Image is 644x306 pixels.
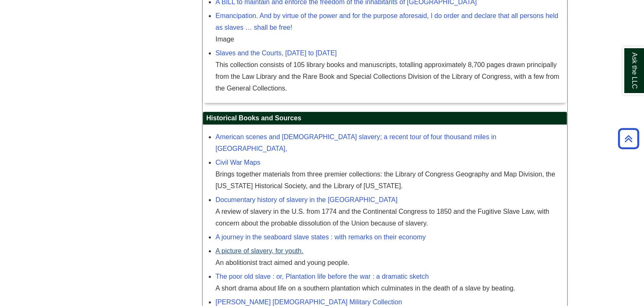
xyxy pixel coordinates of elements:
a: A picture of slavery, for youth. [216,247,304,254]
a: American scenes and [DEMOGRAPHIC_DATA] slavery; a recent tour of four thousand miles in [GEOGRAPH... [216,133,496,152]
a: Back to Top [615,133,642,144]
a: Emancipation. And by virtue of the power and for the purpose aforesaid, I do order and declare th... [216,12,558,31]
a: Slaves and the Courts, [DATE] to [DATE] [216,49,337,57]
div: An abolitionist tract aimed and young people. [216,257,563,269]
div: Brings together materials from three premier collections: the Library of Congress Geography and M... [216,169,563,192]
a: The poor old slave : or, Plantation life before the war : a dramatic sketch [216,273,429,280]
a: Civil War Maps [216,159,260,166]
div: A review of slavery in the U.S. from 1774 and the Continental Congress to 1850 and the Fugitive S... [216,206,563,229]
h2: Historical Books and Sources [203,112,567,125]
div: Image [216,34,563,45]
a: A journey in the seaboard slave states : with remarks on their economy [216,233,426,241]
div: This collection consists of 105 library books and manuscripts, totalling approximately 8,700 page... [216,59,563,94]
div: A short drama about life on a southern plantation which culminates in the death of a slave by bea... [216,283,563,294]
a: Documentary history of slavery in the [GEOGRAPHIC_DATA] [216,196,397,203]
a: [PERSON_NAME] [DEMOGRAPHIC_DATA] Military Collection [216,298,402,306]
